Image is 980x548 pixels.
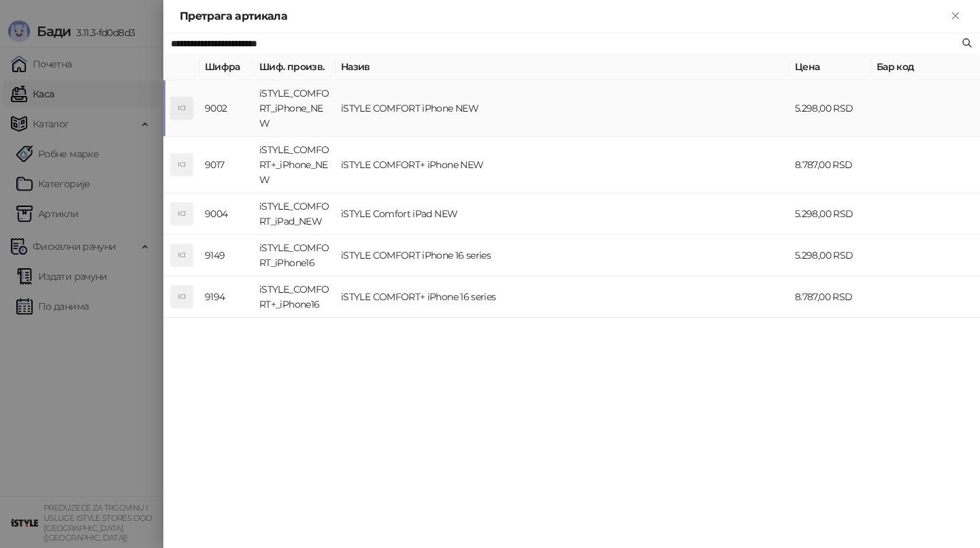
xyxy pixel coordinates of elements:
th: Цена [789,54,871,80]
td: 5.298,00 RSD [789,80,871,137]
div: ICI [171,154,193,176]
td: 9004 [199,193,254,235]
td: iSTYLE COMFORT iPhone NEW [336,80,789,137]
div: ICI [171,244,193,266]
td: iSTYLE_COMFORT_iPad_NEW [254,193,336,235]
td: iSTYLE_COMFORT+_iPhone16 [254,276,336,318]
td: iSTYLE_COMFORT_iPhone_NEW [254,80,336,137]
th: Назив [336,54,789,80]
td: 9002 [199,80,254,137]
td: iSTYLE COMFORT+ iPhone NEW [336,137,789,193]
td: 5.298,00 RSD [789,235,871,276]
td: iSTYLE COMFORT iPhone 16 series [336,235,789,276]
td: iSTYLE_COMFORT_iPhone16 [254,235,336,276]
th: Шиф. произв. [254,54,336,80]
td: 9017 [199,137,254,193]
td: 8.787,00 RSD [789,276,871,318]
th: Шифра [199,54,254,80]
div: ICI [171,97,193,119]
td: 8.787,00 RSD [789,137,871,193]
td: 9194 [199,276,254,318]
td: 9149 [199,235,254,276]
div: ICI [171,203,193,225]
td: iSTYLE Comfort iPad NEW [336,193,789,235]
button: Close [947,8,964,25]
th: Бар код [871,54,980,80]
td: iSTYLE COMFORT+ iPhone 16 series [336,276,789,318]
td: 5.298,00 RSD [789,193,871,235]
div: ICI [171,286,193,308]
td: iSTYLE_COMFORT+_iPhone_NEW [254,137,336,193]
div: Претрага артикала [180,8,947,25]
